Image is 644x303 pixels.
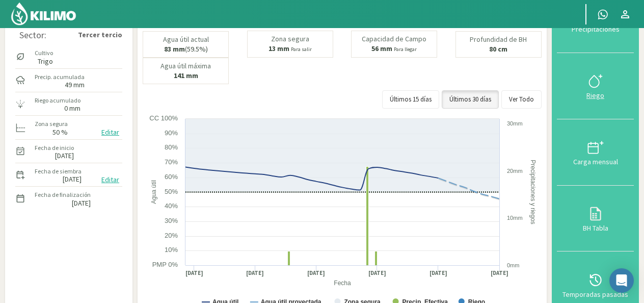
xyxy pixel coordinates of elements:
[371,44,392,53] b: 56 mm
[152,261,178,268] text: PMP 0%
[35,167,82,176] label: Fecha de siembra
[35,96,81,105] label: Riego acumulado
[442,90,499,109] button: Últimos 30 días
[35,190,91,199] label: Fecha de finalización
[174,71,198,80] b: 141 mm
[269,44,289,53] b: 13 mm
[560,26,631,33] div: Precipitaciones
[529,160,536,224] text: Precipitaciones y riegos
[164,44,185,54] b: 83 mm
[165,158,178,166] text: 70%
[52,129,68,136] label: 50 %
[501,90,542,109] button: Ver Todo
[382,90,439,109] button: Últimos 15 días
[165,202,178,210] text: 40%
[368,269,386,277] text: [DATE]
[560,92,631,99] div: Riego
[560,291,631,298] div: Temporadas pasadas
[557,53,634,119] button: Riego
[291,46,312,53] small: Para salir
[35,143,74,153] label: Fecha de inicio
[165,188,178,195] text: 50%
[165,246,178,254] text: 10%
[165,143,178,151] text: 80%
[63,176,82,183] label: [DATE]
[165,217,178,224] text: 30%
[35,72,85,82] label: Precip. acumulada
[246,269,264,277] text: [DATE]
[64,105,81,112] label: 0 mm
[164,45,208,53] p: (59.5%)
[150,180,157,204] text: Agua útil
[334,280,351,287] text: Fecha
[470,36,527,43] p: Profundidad de BH
[35,58,53,65] label: Trigo
[560,158,631,165] div: Carga mensual
[557,119,634,186] button: Carga mensual
[165,173,178,181] text: 60%
[489,44,507,54] b: 80 cm
[560,224,631,232] div: BH Tabla
[557,186,634,252] button: BH Tabla
[491,269,508,277] text: [DATE]
[78,30,122,40] strong: Tercer tercio
[19,30,46,40] div: Sector:
[10,2,77,26] img: Kilimo
[160,62,211,70] p: Agua útil máxima
[163,36,209,43] p: Agua útil actual
[98,127,122,138] button: Editar
[35,119,68,129] label: Zona segura
[307,269,325,277] text: [DATE]
[185,269,203,277] text: [DATE]
[507,262,519,268] text: 0mm
[165,129,178,137] text: 90%
[430,269,447,277] text: [DATE]
[98,174,122,186] button: Editar
[394,46,417,53] small: Para llegar
[507,168,523,174] text: 20mm
[55,153,74,159] label: [DATE]
[165,232,178,239] text: 20%
[507,120,523,127] text: 30mm
[507,215,523,221] text: 10mm
[362,35,426,43] p: Capacidad de Campo
[72,200,91,207] label: [DATE]
[65,82,85,88] label: 49 mm
[271,35,309,43] p: Zona segura
[149,114,178,122] text: CC 100%
[35,48,53,58] label: Cultivo
[609,268,634,293] div: Open Intercom Messenger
